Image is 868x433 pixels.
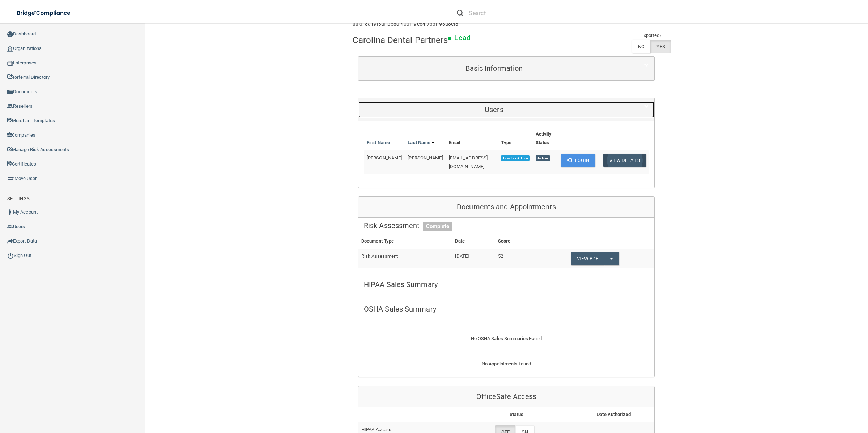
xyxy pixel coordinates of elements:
[536,155,550,161] span: Active
[469,7,535,20] input: Search
[7,209,13,215] img: ic_user_dark.df1a06c3.png
[7,61,13,66] img: enterprise.0d942306.png
[367,138,390,147] a: First Name
[7,224,13,230] img: icon-users.e205127d.png
[7,89,13,95] img: icon-documents.8dae5593.png
[457,10,463,16] img: ic-search.3b580494.png
[498,127,532,150] th: Type
[7,194,30,203] label: SETTINGS
[358,234,452,249] th: Document Type
[452,249,495,268] td: [DATE]
[358,386,654,407] div: OfficeSafe Access
[7,31,13,37] img: ic_dashboard_dark.d01f4a41.png
[364,60,649,77] a: Basic Information
[460,407,573,422] th: Status
[364,222,649,230] h5: Risk Assessment
[408,138,434,147] a: Last Name
[7,46,13,52] img: organization-icon.f8decf85.png
[743,382,859,411] iframe: Drift Widget Chat Controller
[408,155,443,160] span: [PERSON_NAME]
[495,234,536,249] th: Score
[632,40,650,53] label: NO
[454,31,470,44] p: Lead
[7,103,13,109] img: ic_reseller.de258add.png
[364,305,649,313] h5: OSHA Sales Summary
[353,35,448,45] h4: Carolina Dental Partners
[7,252,14,259] img: ic_power_dark.7ecde6b1.png
[446,127,498,150] th: Email
[452,234,495,249] th: Date
[495,249,536,268] td: 52
[603,154,646,167] button: View Details
[449,155,488,169] span: [EMAIL_ADDRESS][DOMAIN_NAME]
[358,249,452,268] td: Risk Assessment
[573,407,654,422] th: Date Authorized
[650,40,671,53] label: YES
[533,127,558,150] th: Activity Status
[364,280,649,288] h5: HIPAA Sales Summary
[7,238,13,244] img: icon-export.b9366987.png
[364,106,624,113] h5: Users
[11,6,77,21] img: bridge_compliance_login_screen.278c3ca4.svg
[364,64,624,72] h5: Basic Information
[358,326,654,352] div: No OSHA Sales Summaries Found
[364,102,649,118] a: Users
[358,197,654,218] div: Documents and Appointments
[358,360,654,377] div: No Appointments found
[561,154,595,167] button: Login
[367,155,402,160] span: [PERSON_NAME]
[7,175,14,182] img: briefcase.64adab9b.png
[501,155,529,161] span: Practice Admin
[423,222,453,231] span: Complete
[632,31,671,40] td: Exported?
[571,252,604,265] a: View PDF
